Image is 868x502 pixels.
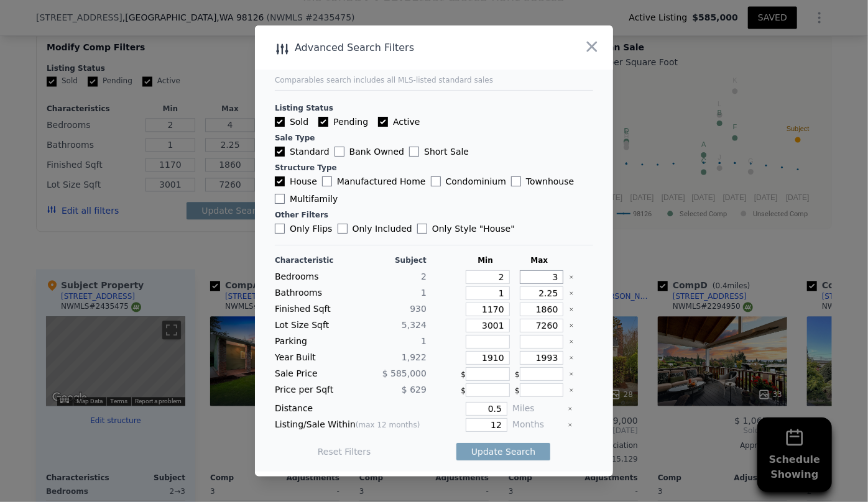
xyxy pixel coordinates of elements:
[568,406,573,411] button: Clear
[275,303,348,316] div: Finished Sqft
[275,193,338,205] label: Multifamily
[461,367,510,381] div: $
[461,383,510,397] div: $
[275,335,348,349] div: Parking
[569,291,574,296] button: Clear
[318,116,368,128] label: Pending
[569,388,574,393] button: Clear
[569,355,574,360] button: Clear
[275,116,308,128] label: Sold
[255,39,542,57] div: Advanced Search Filters
[409,147,419,157] input: Short Sale
[275,103,593,113] div: Listing Status
[275,286,348,300] div: Bathrooms
[569,323,574,328] button: Clear
[275,175,317,188] label: House
[568,422,573,427] button: Clear
[456,443,550,460] button: Update Search
[402,320,427,330] span: 5,324
[338,222,412,235] label: Only Included
[512,418,563,432] div: Months
[569,307,574,312] button: Clear
[402,385,427,395] span: $ 629
[318,117,328,127] input: Pending
[275,194,285,204] input: Multifamily
[335,147,344,157] input: Bank Owned
[417,224,427,234] input: Only Style "House"
[275,367,348,381] div: Sale Price
[511,175,574,188] label: Townhouse
[275,75,593,85] div: Comparables search includes all MLS-listed standard sales
[515,367,564,381] div: $
[275,147,285,157] input: Standard
[569,275,574,280] button: Clear
[275,270,348,284] div: Bedrooms
[275,402,427,416] div: Distance
[378,117,388,127] input: Active
[275,133,593,143] div: Sale Type
[431,175,506,188] label: Condominium
[569,372,574,376] button: Clear
[461,255,510,265] div: Min
[275,210,593,220] div: Other Filters
[275,418,427,432] div: Listing/Sale Within
[515,255,564,265] div: Max
[421,288,427,298] span: 1
[275,224,285,234] input: Only Flips
[275,319,348,332] div: Lot Size Sqft
[511,176,521,186] input: Townhouse
[275,163,593,173] div: Structure Type
[275,145,330,158] label: Standard
[356,421,420,429] span: (max 12 months)
[318,445,371,458] button: Reset
[335,145,404,158] label: Bank Owned
[322,175,426,188] label: Manufactured Home
[515,383,564,397] div: $
[322,176,332,186] input: Manufactured Home
[410,304,427,314] span: 930
[275,255,348,265] div: Characteristic
[431,176,441,186] input: Condominium
[338,224,348,234] input: Only Included
[417,222,515,235] label: Only Style " House "
[421,336,427,346] span: 1
[275,117,285,127] input: Sold
[275,222,333,235] label: Only Flips
[275,176,285,186] input: House
[353,255,427,265] div: Subject
[421,272,427,281] span: 2
[275,383,348,397] div: Price per Sqft
[402,352,427,362] span: 1,922
[275,351,348,365] div: Year Built
[378,116,420,128] label: Active
[382,368,427,378] span: $ 585,000
[409,145,469,158] label: Short Sale
[569,339,574,344] button: Clear
[512,402,563,416] div: Miles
